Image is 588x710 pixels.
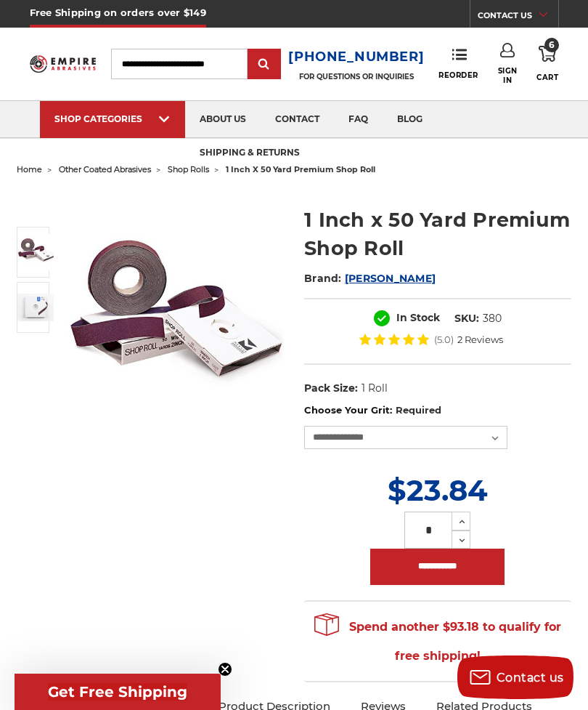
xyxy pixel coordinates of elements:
[434,335,454,344] span: (5.0)
[388,472,488,508] span: $23.84
[314,620,561,663] span: Spend another $93.18 to qualify for free shipping!
[17,294,54,321] img: 1 Inch x 50 Yard Premium Shop Roll
[30,51,97,77] img: Empire Abrasives
[536,73,558,82] span: Cart
[478,7,558,28] a: CONTACT US
[438,48,478,79] a: Reorder
[185,135,314,172] a: shipping & returns
[383,101,437,138] a: blog
[304,403,571,418] label: Choose Your Grit:
[288,47,424,68] a: [PHONE_NUMBER]
[17,234,54,270] img: 1 Inch x 50 Yard Premium Shop Roll
[345,272,436,285] a: [PERSON_NAME]
[59,164,151,174] a: other coated abrasives
[544,38,559,52] span: 6
[438,70,478,80] span: Reorder
[54,113,171,124] div: SHOP CATEGORIES
[497,671,564,685] span: Contact us
[304,381,358,396] dt: Pack Size:
[66,214,284,432] img: 1 Inch x 50 Yard Premium Shop Roll
[457,335,503,344] span: 2 Reviews
[185,101,261,138] a: about us
[261,101,334,138] a: contact
[218,662,232,677] button: Close teaser
[334,101,383,138] a: faq
[396,404,441,416] small: Required
[454,311,479,326] dt: SKU:
[362,381,388,396] dd: 1 Roll
[304,272,342,285] span: Brand:
[457,655,573,699] button: Contact us
[483,311,502,326] dd: 380
[304,206,571,262] h1: 1 Inch x 50 Yard Premium Shop Roll
[17,164,42,174] a: home
[536,43,558,84] a: 6 Cart
[168,164,209,174] a: shop rolls
[288,72,424,81] p: FOR QUESTIONS OR INQUIRIES
[498,66,518,85] span: Sign In
[396,311,440,324] span: In Stock
[250,50,279,79] input: Submit
[15,674,221,710] div: Get Free ShippingClose teaser
[48,683,187,701] span: Get Free Shipping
